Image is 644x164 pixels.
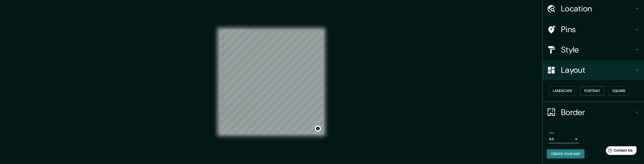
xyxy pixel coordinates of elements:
[543,60,644,80] div: Layout
[547,149,585,159] button: Create your map
[549,135,579,143] div: A4
[561,4,634,14] h4: Location
[580,86,604,96] button: Portrait
[608,86,630,96] button: Square
[561,65,634,75] h4: Layout
[561,107,634,117] h4: Border
[543,102,644,122] div: Border
[599,144,638,158] iframe: Help widget launcher
[543,40,644,60] div: Style
[561,45,634,55] h4: Style
[543,19,644,40] div: Pins
[561,24,634,34] h4: Pins
[549,131,554,135] label: Size
[549,86,576,96] button: Landscape
[315,125,321,132] button: Toggle attribution
[219,30,323,134] canvas: Map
